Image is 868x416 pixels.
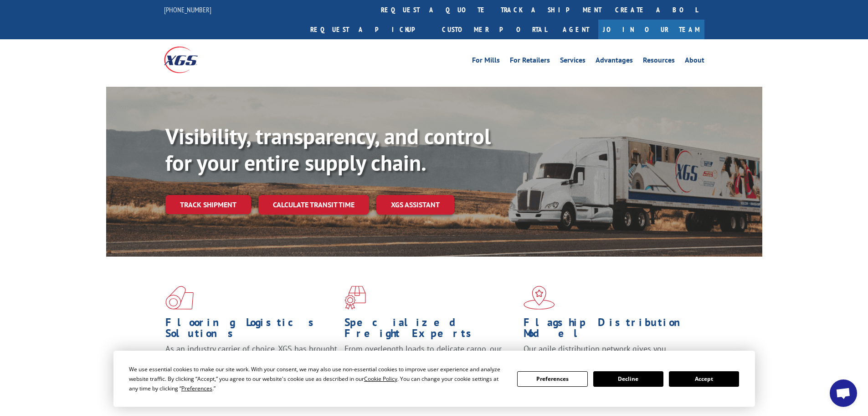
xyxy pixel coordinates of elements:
[344,286,366,310] img: xgs-icon-focused-on-flooring-red
[510,57,550,67] a: For Retailers
[524,286,555,310] img: xgs-icon-flagship-distribution-model-red
[344,343,517,384] p: From overlength loads to delicate cargo, our experienced staff knows the best way to move your fr...
[165,343,337,376] span: As an industry carrier of choice, XGS has brought innovation and dedication to flooring logistics...
[560,57,586,67] a: Services
[524,317,696,343] h1: Flagship Distribution Model
[129,364,506,393] div: We use essential cookies to make our site work. With your consent, we may also use non-essential ...
[643,57,675,67] a: Resources
[472,57,500,67] a: For Mills
[669,371,739,387] button: Accept
[554,20,598,39] a: Agent
[376,195,454,215] a: XGS ASSISTANT
[830,379,857,407] div: Open chat
[165,195,251,214] a: Track shipment
[517,371,587,387] button: Preferences
[165,286,194,310] img: xgs-icon-total-supply-chain-intelligence-red
[524,343,691,365] span: Our agile distribution network gives you nationwide inventory management on demand.
[685,57,704,67] a: About
[303,20,435,39] a: Request a pickup
[165,317,338,343] h1: Flooring Logistics Solutions
[596,57,633,67] a: Advantages
[593,371,663,387] button: Decline
[258,195,369,215] a: Calculate transit time
[113,351,755,407] div: Cookie Consent Prompt
[364,375,397,383] span: Cookie Policy
[344,317,517,343] h1: Specialized Freight Experts
[181,384,212,392] span: Preferences
[435,20,554,39] a: Customer Portal
[598,20,704,39] a: Join Our Team
[164,5,211,14] a: [PHONE_NUMBER]
[165,122,491,177] b: Visibility, transparency, and control for your entire supply chain.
